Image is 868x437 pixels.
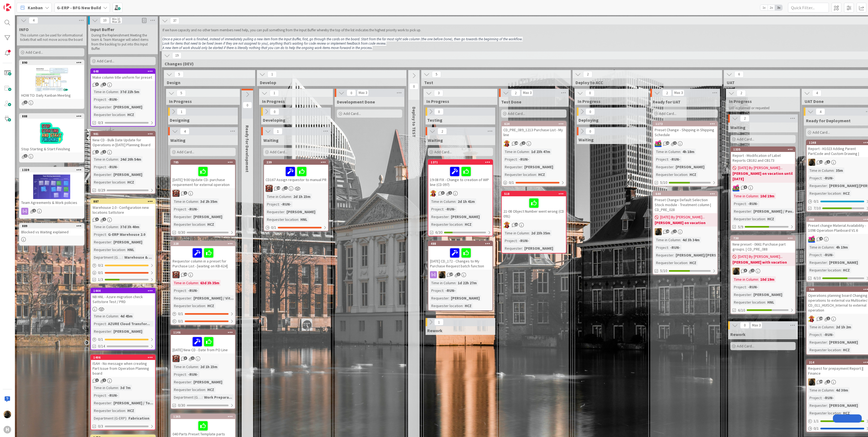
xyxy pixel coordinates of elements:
[731,152,795,164] div: Report - Modification of Label Reports CB182 and CB173
[93,172,111,178] div: Requester
[731,147,795,164] div: 1335Report - Modification of Label Reports CB182 and CB173
[808,190,841,196] div: Requester location
[93,179,125,185] div: Requester location
[655,156,668,162] div: Project
[173,198,198,204] div: Time in Column
[517,156,518,162] span: :
[266,209,284,215] div: Requester
[515,223,518,226] span: 21
[264,185,328,192] div: JK
[266,216,298,222] div: Requester location
[19,60,84,109] a: 890HOW TO: Daily Kanban Meeting
[20,92,84,99] div: HOW TO: Daily Kanban Meeting
[119,224,141,230] div: 37d 3h 40m
[668,156,669,162] span: :
[20,167,84,206] div: 1339Team Agreements & Work policies
[732,208,751,214] div: Requester
[655,140,662,147] img: JK
[808,236,815,243] img: JK
[502,121,566,126] div: 624
[503,238,517,244] div: Project
[91,132,155,148] div: 981New CD - Bulk Date Update for Operations in [DATE] Planning Board
[264,160,328,165] div: 239
[752,208,796,214] div: [PERSON_NAME] / Pav...
[666,141,669,145] span: 11
[98,187,105,193] span: 0/29
[206,221,216,227] div: HCZ
[91,132,155,136] div: 981
[280,201,293,207] div: -RUN-
[655,237,680,243] div: Time in Column
[503,230,529,236] div: Time in Column
[103,218,106,221] span: 2
[19,167,84,219] a: 1339Team Agreements & Work policies
[688,172,698,178] div: HCZ
[173,214,191,220] div: Requester
[106,231,107,237] span: :
[91,69,155,74] div: 648
[503,140,510,147] img: LC
[95,82,99,86] span: 3
[655,164,673,170] div: Requester
[279,201,280,207] span: :
[4,4,11,11] img: Visit kanbanzone.com
[22,224,84,228] div: 889
[504,192,566,196] div: 518
[463,221,463,227] span: :
[107,231,147,237] div: G-ERP Warehouse 2.0
[835,167,844,173] div: 35m
[503,172,536,178] div: Requester location
[502,191,566,196] div: 518
[456,198,476,204] div: 2d 1h 41m
[91,69,155,81] div: 648Make column title uniform for preset
[655,172,687,178] div: Requester location
[747,201,759,207] div: -RUN-
[653,191,717,213] div: 644Preset Change Default Selection Stock module - Treatment column | CD_PRE_028
[266,194,291,200] div: Time in Column
[170,241,236,325] a: 228Requestor column in a preset for Purchase List - [waiting on KB-624]JKTime in Column:63d 3h 35...
[653,121,717,138] div: 1173Preset Change - Shipping in Shipping Schedule
[653,126,717,138] div: Preset Change - Shipping in Shipping Schedule
[32,209,36,212] span: 2
[112,172,144,178] div: [PERSON_NAME]
[653,196,717,213] div: Preset Change Default Selection Stock module - Treatment column | CD_PRE_028
[118,224,119,230] span: :
[428,159,493,236] a: 137119-08 FIX - Change to creation of WIP line (CD 097)LCTime in Column:2d 1h 41mProject:-RUN-Req...
[842,190,851,196] div: HCZ
[731,236,795,253] div: 730New preset - 0661 Purchase part groups. | CD_PRE_088
[111,104,112,110] span: :
[95,218,99,221] span: 5
[126,179,136,185] div: HCZ
[264,160,328,183] div: 239CD167 Assign requestor to manual PR
[192,214,224,220] div: [PERSON_NAME]
[731,236,795,241] div: 730
[428,160,493,165] div: 1371
[430,214,449,220] div: Requester
[191,214,192,220] span: :
[264,165,328,183] div: CD167 Assign requestor to manual PR
[91,136,155,148] div: New CD - Bulk Date Update for Operations in [DATE] Planning Board
[93,200,155,203] div: 887
[171,190,235,197] div: JK
[24,154,27,158] span: 1
[93,231,106,237] div: Project
[814,198,819,204] span: 0 / 1
[652,191,718,275] a: 644Preset Change Default Selection Stock module - Treatment column | CD_PRE_028[DATE] By [PERSON_...
[299,216,309,222] div: HNL
[173,190,180,197] img: JK
[90,68,156,127] a: 648Make column title uniform for presetTime in Column:37d 22h 5mProject:-RUN-Requester:[PERSON_NA...
[731,241,795,253] div: New preset - 0661 Purchase part groups. | CD_PRE_088
[808,159,815,166] img: ND
[187,206,199,212] div: -RUN-
[503,149,529,155] div: Time in Column
[24,100,27,104] span: 1
[666,230,669,233] span: 10
[291,194,292,200] span: :
[26,50,43,55] span: Add Card...
[448,191,452,195] span: 1
[103,82,106,86] span: 1
[91,204,155,216] div: Warehouse 2.0 - Configuration new locations Sattstore
[118,156,119,162] span: :
[441,191,445,195] span: 3
[529,230,530,236] span: :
